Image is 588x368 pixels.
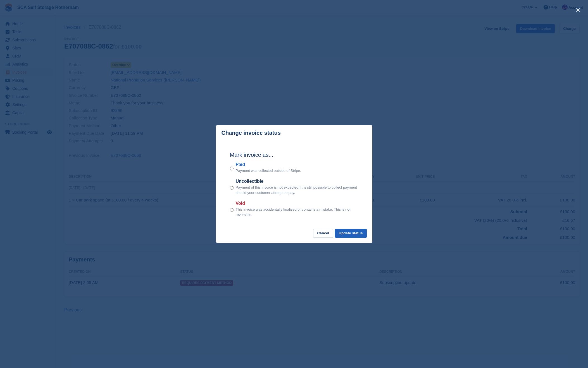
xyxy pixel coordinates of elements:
label: Paid [236,161,301,168]
p: Payment of this invoice is not expected. It is still possible to collect payment should your cust... [236,185,358,196]
label: Uncollectible [236,178,358,185]
p: Change invoice status [222,130,281,136]
label: Void [236,200,358,207]
h2: Mark invoice as... [230,151,358,159]
p: Payment was collected outside of Stripe. [236,168,301,174]
p: This invoice was accidentally finalised or contains a mistake. This is not reversible. [236,207,358,218]
button: close [573,6,582,15]
button: Update status [335,229,367,238]
button: Cancel [313,229,333,238]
